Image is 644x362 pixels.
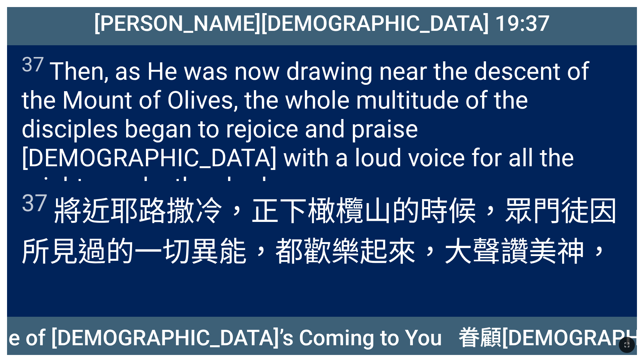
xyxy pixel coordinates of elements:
[557,235,613,268] wg134: 神
[21,195,617,268] wg3101: 因
[360,235,613,268] wg5463: 起來
[500,235,613,268] wg5456: 讚美
[21,188,623,269] span: 將近
[94,11,550,36] span: [PERSON_NAME][DEMOGRAPHIC_DATA] 19:37
[21,195,617,268] wg3735: 的時候，眾
[21,195,617,268] wg2600: 橄欖
[21,195,617,268] wg4314: 下
[472,235,613,268] wg3173: 聲
[21,189,48,217] sup: 37
[106,235,613,268] wg1492: 的一切
[21,235,613,268] wg4012: 所見過
[21,195,617,268] wg1636: 山
[191,235,613,268] wg3956: 異能
[585,235,613,268] wg2316: ，
[21,53,44,76] sup: 37
[21,195,617,268] wg1448: 耶路撒冷，正
[21,195,617,268] wg4128: 門徒
[247,235,613,268] wg1411: ，都歡樂
[416,235,613,268] wg756: ，大
[21,53,623,201] span: Then, as He was now drawing near the descent of the Mount of Olives, the whole multitude of the d...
